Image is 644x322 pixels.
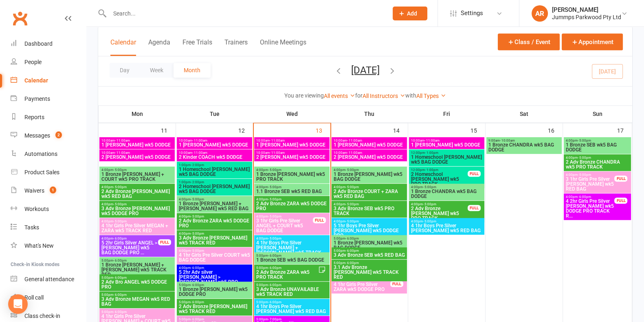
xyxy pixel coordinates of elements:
span: 1 [PERSON_NAME] wk5 DODGE [256,142,328,147]
span: 4 2hr Girls Pre Silver [PERSON_NAME] wk5 DODGE PRO TRACK R... [565,199,615,218]
span: 4:00pm [565,139,630,142]
span: 5:00pm [178,318,251,321]
span: 5:00pm [333,237,405,240]
th: Sat [486,105,563,122]
span: 1 Bronze [PERSON_NAME] + [PERSON_NAME] wk5 TRACK RED [101,262,173,277]
a: All Types [416,93,446,99]
span: - 5:00pm [113,202,127,206]
span: - 11:00am [192,139,207,142]
a: Waivers 1 [11,182,86,200]
span: - 5:00pm [268,198,281,201]
span: 5 2hr Girls Silver ANGEL > [PERSON_NAME] wk5 BAG DODGE PRO ... [101,240,158,255]
span: 2 Adv Bronze CHANDRA wk5 PRO TRACK [565,160,630,169]
span: 10:00am [333,151,405,155]
span: 4:00pm [565,156,630,160]
span: 4:00pm [178,232,251,235]
input: Search... [107,8,382,19]
button: Add [393,7,427,20]
div: Messages [24,132,50,139]
div: Class check-in [24,313,60,319]
span: 1 Homeschool [PERSON_NAME] wk5 BAG DODGE [411,155,483,164]
span: 5:00pm [256,266,318,270]
div: People [24,59,42,65]
span: - 5:00pm [345,202,359,206]
span: 2 Homeschool [PERSON_NAME] wk5 PRO TRACK [411,172,468,187]
span: 1:00pm [178,163,251,167]
span: 4:00pm [256,185,328,189]
span: - 5:00pm [345,168,359,172]
span: 5:00pm [333,249,405,253]
span: - 6:00pm [113,259,127,262]
span: - 5:00pm [268,215,281,218]
span: 5:00pm [101,276,173,280]
span: 4:00pm [256,237,328,240]
div: FULL [313,217,326,223]
span: - 11:00am [115,151,130,155]
a: Dashboard [11,35,86,53]
span: 1 [PERSON_NAME] wk5 DODGE [333,142,405,147]
span: 4:00pm [101,220,173,223]
span: 4:00pm [101,185,173,189]
span: 4:00pm [411,185,483,189]
span: 3.1 Adv Bronze [PERSON_NAME] wk5 TRACK RED [333,265,405,280]
span: 1 [PERSON_NAME] wk5 DODGE [101,142,173,147]
span: - 6:00pm [191,318,204,321]
span: 5:00pm [178,300,251,304]
span: - 11:00am [270,139,285,142]
a: People [11,53,86,71]
a: All events [324,93,355,99]
div: FULL [614,175,627,182]
span: - 11:00am [424,139,440,142]
a: Tasks [11,218,86,237]
span: - 5:00pm [113,185,127,189]
span: 5 1hr Boys Pre Silver [PERSON_NAME] wk5 DODGE PRO [333,223,405,238]
span: - 6:00pm [268,266,281,270]
span: 4 1hr Girls Pre Silver COURT wk5 BAG DODGE [178,253,251,262]
div: What's New [24,242,54,249]
span: 1 [50,187,56,193]
span: 3 Adv Bronze SEB wk5 PRO TRACK [333,206,405,216]
div: Open Intercom Messenger [8,294,28,314]
span: 3 Adv Bronze SEB wk5 RED BAG [333,253,405,258]
button: Appointment [562,33,623,50]
span: 1 Bronze [PERSON_NAME] + [PERSON_NAME] wk5 RED BAG [178,201,251,211]
span: - 11:00am [347,139,362,142]
span: 2 [55,131,62,138]
span: 1 Bronze SEB wk5 BAG DODGE [256,258,328,262]
span: - 11:00am [347,151,362,155]
span: 4:00pm [101,202,173,206]
span: - 5:00pm [345,220,359,223]
span: 5:00pm [333,261,405,265]
span: 5:00pm [101,259,173,262]
span: 4:00pm [178,249,251,253]
button: Month [174,63,211,78]
a: General attendance kiosk mode [11,270,86,289]
span: 5:00pm [256,283,328,287]
span: 2 Adv Bronze ZARA wk5 DODGE PRO [178,218,251,228]
span: 1:00pm [178,180,251,184]
a: Clubworx [10,8,30,29]
span: - 6:00pm [113,293,127,297]
span: 4:00pm [256,198,328,201]
span: - 5:00pm [578,139,591,142]
span: 3 1hr Girls Pre Silver ANGEL + COURT wk5 BAG DODGE [256,218,313,233]
span: 4:00pm [178,215,251,218]
button: Day [110,63,140,78]
a: Calendar [11,71,86,90]
span: 4:00pm [256,168,328,172]
span: 10:00am [256,139,328,142]
span: 4:00pm [411,202,468,206]
span: 1 Bronze [PERSON_NAME] wk5 DODGE PRO [178,287,251,297]
span: - 5:00pm [268,185,281,189]
span: 2 [PERSON_NAME] wk5 DODGE [101,155,173,160]
span: 5:00pm [256,254,328,258]
span: Settings [461,4,483,22]
span: 4:00pm [333,185,405,189]
strong: You are viewing [284,92,324,99]
span: - 5:00pm [268,237,281,240]
div: FULL [614,198,627,204]
span: 9:00am [488,139,560,142]
span: - 5:00pm [191,198,204,201]
button: Agenda [148,38,170,56]
a: Product Sales [11,163,86,182]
